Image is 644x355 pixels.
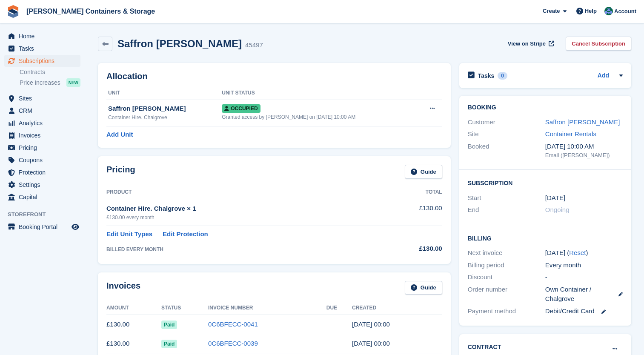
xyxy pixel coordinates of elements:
[19,142,70,154] span: Pricing
[468,248,545,258] div: Next invoice
[106,165,135,179] h2: Pricing
[222,86,416,100] th: Unit Status
[161,301,208,315] th: Status
[468,234,623,242] h2: Billing
[106,301,161,315] th: Amount
[8,210,85,219] span: Storefront
[352,301,442,315] th: Created
[106,214,380,221] div: £130.00 every month
[614,7,636,16] span: Account
[4,142,80,154] a: menu
[19,221,70,233] span: Booking Portal
[106,186,380,199] th: Product
[7,5,20,18] img: stora-icon-8386f47178a22dfd0bd8f6a31ec36ba5ce8667c1dd55bd0f319d3a0aa187defe.svg
[545,151,623,160] div: Email ([PERSON_NAME])
[566,37,631,51] a: Cancel Subscription
[468,306,545,316] div: Payment method
[543,7,560,15] span: Create
[380,199,442,226] td: £130.00
[66,78,80,87] div: NEW
[70,222,80,232] a: Preview store
[380,186,442,199] th: Total
[106,130,133,140] a: Add Unit
[163,229,208,239] a: Edit Protection
[4,179,80,191] a: menu
[352,321,390,328] time: 2025-08-10 23:00:02 UTC
[545,285,610,304] span: Own Container / Chalgrove
[19,55,70,67] span: Subscriptions
[19,30,70,42] span: Home
[405,165,442,179] a: Guide
[4,166,80,178] a: menu
[380,244,442,254] div: £130.00
[545,306,623,316] div: Debit/Credit Card
[4,43,80,54] a: menu
[585,7,597,15] span: Help
[208,301,326,315] th: Invoice Number
[4,129,80,141] a: menu
[4,105,80,117] a: menu
[106,281,140,295] h2: Invoices
[468,343,501,352] h2: Contract
[4,30,80,42] a: menu
[405,281,442,295] a: Guide
[106,334,161,353] td: £130.00
[4,92,80,104] a: menu
[545,206,570,213] span: Ongoing
[19,179,70,191] span: Settings
[4,191,80,203] a: menu
[222,104,260,113] span: Occupied
[545,272,623,282] div: -
[545,248,623,258] div: [DATE] ( )
[222,113,416,121] div: Granted access by [PERSON_NAME] on [DATE] 10:00 AM
[4,117,80,129] a: menu
[161,340,177,348] span: Paid
[468,178,623,187] h2: Subscription
[468,205,545,215] div: End
[106,204,380,214] div: Container Hire. Chalgrove × 1
[545,118,620,126] a: Saffron [PERSON_NAME]
[468,285,545,304] div: Order number
[20,79,60,87] span: Price increases
[326,301,352,315] th: Due
[19,166,70,178] span: Protection
[468,193,545,203] div: Start
[208,340,258,347] a: 0C6BFECC-0039
[598,71,609,81] a: Add
[498,72,507,80] div: 0
[478,72,495,80] h2: Tasks
[19,154,70,166] span: Coupons
[504,37,556,51] a: View on Stripe
[545,261,623,270] div: Every month
[19,129,70,141] span: Invoices
[19,117,70,129] span: Analytics
[161,321,177,329] span: Paid
[4,55,80,67] a: menu
[468,104,623,111] h2: Booking
[4,154,80,166] a: menu
[117,38,242,49] h2: Saffron [PERSON_NAME]
[245,40,263,50] div: 45497
[352,340,390,347] time: 2025-07-10 23:00:46 UTC
[545,193,565,203] time: 2024-07-10 23:00:00 UTC
[108,114,222,121] div: Container Hire. Chalgrove
[468,129,545,139] div: Site
[545,130,596,137] a: Container Rentals
[468,142,545,160] div: Booked
[468,261,545,270] div: Billing period
[20,78,80,87] a: Price increases NEW
[508,40,546,48] span: View on Stripe
[19,92,70,104] span: Sites
[19,191,70,203] span: Capital
[106,86,222,100] th: Unit
[4,221,80,233] a: menu
[108,104,222,114] div: Saffron [PERSON_NAME]
[106,229,152,239] a: Edit Unit Types
[604,7,613,15] img: Ricky Sanmarco
[23,4,158,18] a: [PERSON_NAME] Containers & Storage
[20,68,80,76] a: Contracts
[19,43,70,54] span: Tasks
[106,246,380,253] div: BILLED EVERY MONTH
[19,105,70,117] span: CRM
[468,117,545,127] div: Customer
